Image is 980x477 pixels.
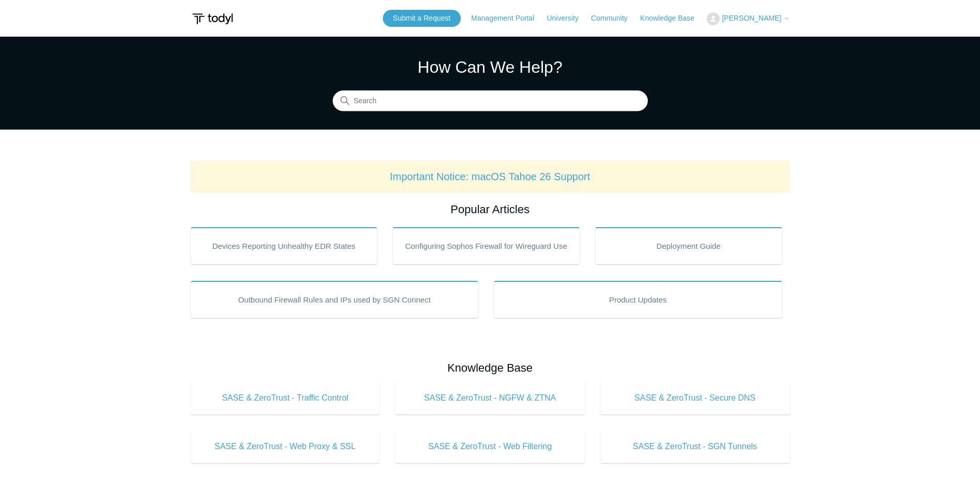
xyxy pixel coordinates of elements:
a: Product Updates [494,281,782,318]
a: Important Notice: macOS Tahoe 26 Support [390,171,590,182]
a: Outbound Firewall Rules and IPs used by SGN Connect [191,281,479,318]
a: Community [591,13,638,24]
img: Todyl Support Center Help Center home page [191,9,235,28]
a: SASE & ZeroTrust - Web Filtering [395,430,585,463]
span: SASE & ZeroTrust - SGN Tunnels [616,440,774,453]
a: Management Portal [471,13,545,24]
a: SASE & ZeroTrust - Traffic Control [191,381,380,415]
span: SASE & ZeroTrust - Web Proxy & SSL [206,440,365,453]
span: [PERSON_NAME] [722,14,781,22]
a: Deployment Guide [595,227,782,264]
span: SASE & ZeroTrust - NGFW & ZTNA [411,392,569,404]
a: Knowledge Base [640,13,705,24]
input: Search [333,91,648,112]
h2: Knowledge Base [191,359,790,376]
span: SASE & ZeroTrust - Web Filtering [411,440,569,453]
h1: How Can We Help? [333,55,648,79]
a: University [547,13,588,24]
a: SASE & ZeroTrust - Secure DNS [600,381,790,415]
a: SASE & ZeroTrust - NGFW & ZTNA [395,381,585,415]
a: Configuring Sophos Firewall for Wireguard Use [393,227,580,264]
span: SASE & ZeroTrust - Secure DNS [616,392,774,404]
h2: Popular Articles [191,201,790,218]
a: Devices Reporting Unhealthy EDR States [191,227,378,264]
a: Submit a Request [383,10,461,27]
a: SASE & ZeroTrust - Web Proxy & SSL [191,430,380,463]
span: SASE & ZeroTrust - Traffic Control [206,392,365,404]
button: [PERSON_NAME] [707,12,789,25]
a: SASE & ZeroTrust - SGN Tunnels [600,430,790,463]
